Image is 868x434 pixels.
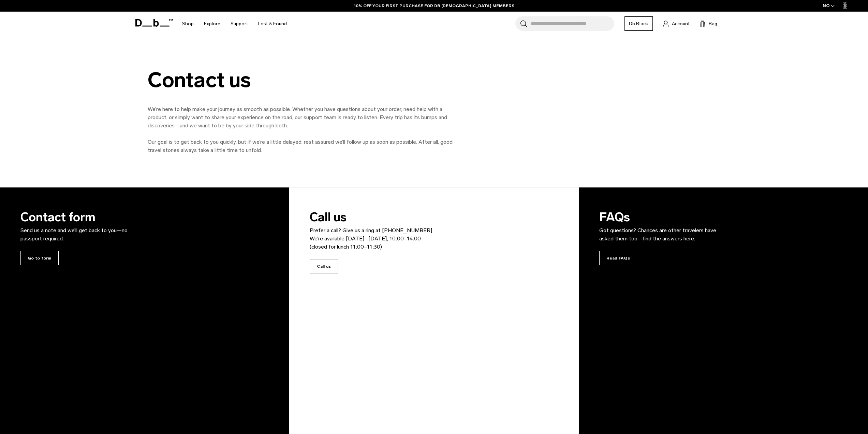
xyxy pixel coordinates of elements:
a: Explore [204,12,220,36]
span: Bag [709,20,717,27]
p: Prefer a call? Give us a ring at [PHONE_NUMBER] We’re available [DATE]–[DATE], 10:00–14:00 (close... [310,226,432,251]
h3: Contact form [20,208,143,243]
nav: Main Navigation [177,12,292,36]
span: Account [672,20,690,27]
span: Go to form [20,251,59,265]
p: We’re here to help make your journey as smooth as possible. Whether you have questions about your... [148,105,455,130]
span: Read FAQs [599,251,637,265]
a: Lost & Found [258,12,287,36]
p: Our goal is to get back to you quickly, but if we’re a little delayed, rest assured we’ll follow ... [148,138,455,154]
button: Bag [700,19,717,28]
a: Support [231,12,248,36]
a: 10% OFF YOUR FIRST PURCHASE FOR DB [DEMOGRAPHIC_DATA] MEMBERS [354,3,514,9]
h3: Call us [310,208,432,251]
span: Call us [310,259,338,274]
a: Db Black [624,16,653,31]
a: Shop [182,12,194,36]
a: Account [663,19,690,28]
div: Contact us [148,69,455,92]
p: Send us a note and we’ll get back to you—no passport required. [20,226,143,243]
h3: FAQs [599,208,722,243]
p: Got questions? Chances are other travelers have asked them too—find the answers here. [599,226,722,243]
